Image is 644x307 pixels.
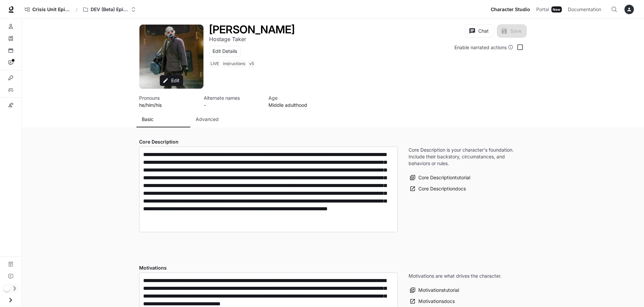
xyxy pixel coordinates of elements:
[91,7,128,12] p: DEV (Beta) Episode 1 - Crisis Unit
[139,101,196,109] p: he/him/his
[204,94,260,109] button: Open character details dialog
[211,61,219,66] p: LIVE
[409,285,461,296] button: Motivationstutorial
[3,284,10,292] span: Dark mode toggle
[465,24,494,38] button: Chat
[608,3,621,16] button: Open Command Menu
[80,3,139,16] button: Open workspace menu
[3,271,19,282] a: Feedback
[565,3,606,16] a: Documentation
[568,5,601,14] span: Documentation
[223,61,245,66] p: instructions
[139,94,196,101] p: Pronouns
[3,45,19,56] a: Scenes
[248,60,257,68] span: v5
[3,85,19,95] a: Variables
[142,116,154,123] p: Basic
[3,21,19,32] a: Characters
[209,23,295,36] h1: [PERSON_NAME]
[268,101,325,109] p: Middle adulthood
[32,7,70,12] span: Crisis Unit Episode 1
[22,3,73,16] a: Crisis Unit Episode 1
[196,116,219,123] p: Advanced
[409,172,472,183] button: Core Descriptiontutorial
[139,139,398,145] h4: Core Description
[204,101,260,109] p: -
[268,94,325,101] p: Age
[204,94,260,101] p: Alternate names
[536,5,549,14] span: Portal
[3,57,19,68] a: Interactions
[139,94,196,109] button: Open character details dialog
[3,293,18,307] button: Open drawer
[551,6,562,12] div: New
[454,44,513,51] div: Enable narrated actions
[409,296,456,307] a: Motivationsdocs
[249,61,254,66] p: v5
[73,6,80,13] div: /
[3,100,19,111] a: Custom pronunciations
[491,5,530,14] span: Character Studio
[409,147,516,167] p: Core Description is your character's foundation. Include their backstory, circumstances, and beha...
[209,35,246,43] button: Open character details dialog
[209,46,240,57] button: Edit Details
[139,265,398,271] h4: Motivations
[222,60,248,68] span: instructions
[209,24,295,35] button: Open character details dialog
[409,273,502,279] p: Motivations are what drives the character.
[3,72,19,83] a: Integrations
[3,33,19,44] a: Knowledge
[160,75,183,86] button: Edit
[209,60,222,68] span: LIVE
[488,3,533,16] a: Character Studio
[409,183,468,194] a: Core Descriptiondocs
[534,3,565,16] a: PortalNew
[209,36,246,42] p: Hostage Taker
[139,147,398,232] div: label
[3,259,19,270] a: Documentation
[139,25,203,89] div: Avatar image
[139,25,203,89] button: Open character avatar dialog
[209,60,257,70] button: Open character details dialog
[268,94,325,109] button: Open character details dialog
